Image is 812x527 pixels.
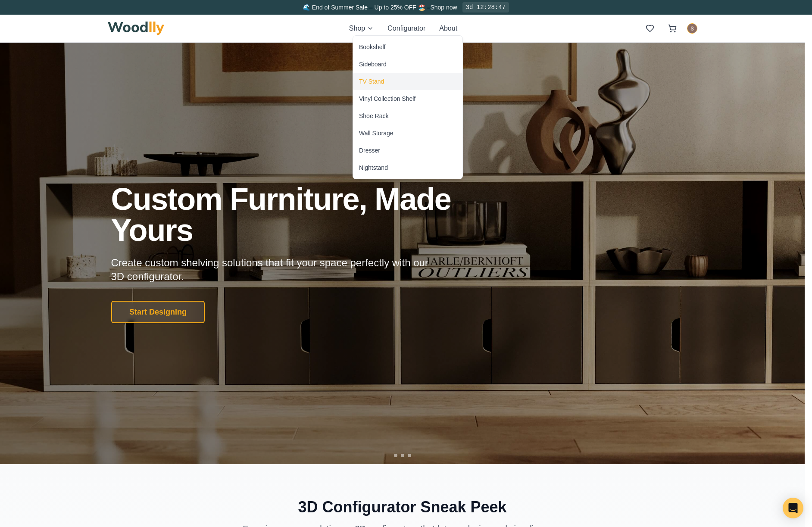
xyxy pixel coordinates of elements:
div: Wall Storage [359,129,394,137]
div: Shoe Rack [359,112,388,120]
div: Nightstand [359,163,388,172]
div: Shop [353,35,463,179]
div: Vinyl Collection Shelf [359,94,415,103]
div: TV Stand [359,77,384,86]
div: Dresser [359,146,380,155]
div: Sideboard [359,60,387,69]
div: Bookshelf [359,43,385,51]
